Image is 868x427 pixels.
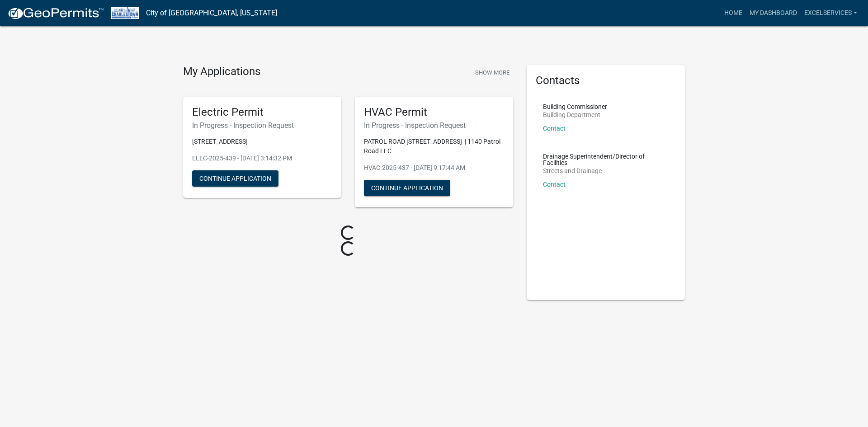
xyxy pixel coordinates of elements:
a: Contact [543,125,566,132]
p: HVAC-2025-437 - [DATE] 9:17:44 AM [364,163,504,173]
a: My Dashboard [746,5,801,22]
p: PATROL ROAD [STREET_ADDRESS] | 1140 Patrol Road LLC [364,137,504,156]
button: Continue Application [192,170,278,187]
h4: My Applications [183,65,260,79]
img: City of Charlestown, Indiana [111,7,139,19]
a: Home [721,5,746,22]
a: City of [GEOGRAPHIC_DATA], [US_STATE] [146,5,277,21]
h5: HVAC Permit [364,106,504,119]
a: Contact [543,181,566,188]
p: Drainage Superintendent/Director of Facilities [543,153,669,166]
h6: In Progress - Inspection Request [192,121,332,130]
h5: Electric Permit [192,106,332,119]
button: Continue Application [364,180,450,196]
p: Building Commissioner [543,103,607,110]
h6: In Progress - Inspection Request [364,121,504,130]
button: Show More [472,65,513,80]
p: ELEC-2025-439 - [DATE] 3:14:32 PM [192,154,332,163]
p: [STREET_ADDRESS] [192,137,332,146]
a: excelservices [801,5,861,22]
p: Streets and Drainage [543,168,669,174]
h5: Contacts [536,74,676,87]
p: Building Department [543,112,607,118]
